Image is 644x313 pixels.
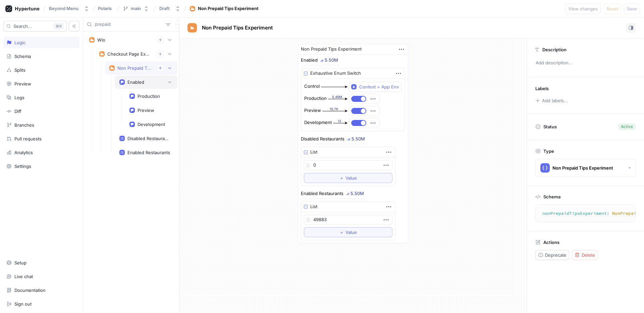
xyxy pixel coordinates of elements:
[14,109,21,114] div: Diff
[345,230,357,234] span: Value
[46,3,92,14] button: Beyond Menu
[198,5,259,12] div: Non Prepaid Tips Experiment
[310,70,361,77] div: Exhaustive Enum Switch
[304,119,332,126] div: Development
[138,108,154,113] div: Preview
[552,165,613,171] div: Non Prepaid Tips Experiment
[304,83,320,90] div: Control
[351,191,364,196] div: 5.50M
[624,3,640,14] button: Save
[535,86,549,91] p: Labels
[543,122,557,131] p: Status
[310,203,317,210] div: List
[582,253,595,257] span: Delete
[304,160,393,170] input: Enter number here
[120,3,152,14] button: main
[535,159,636,177] button: Non Prepaid Tips Experiment
[339,176,344,180] span: ＋
[14,260,26,265] div: Setup
[328,95,346,100] div: 5.49M
[339,230,344,234] span: ＋
[333,119,346,124] div: 13
[533,57,638,69] p: Add description...
[14,122,34,128] div: Branches
[117,65,152,71] div: Non Prepaid Tips Experiment
[325,58,338,62] div: 5.50M
[14,54,31,59] div: Schema
[301,58,318,62] div: Enabled
[543,194,560,199] p: Schema
[14,81,31,86] div: Preview
[3,21,67,32] button: Search...K
[349,82,402,92] button: Context > App Env
[621,124,633,130] div: Active
[138,122,165,127] div: Development
[603,3,621,14] button: Reset
[345,176,357,180] span: Value
[159,6,170,11] div: Draft
[606,7,618,11] span: Reset
[301,46,362,53] div: Non Prepaid Tips Experiment
[565,3,601,14] button: View changes
[14,150,33,155] div: Analytics
[14,67,25,73] div: Splits
[304,215,393,225] input: Enter number here
[49,6,78,11] div: Beyond Menu
[545,253,567,257] span: Deprecate
[535,250,569,260] button: Deprecate
[13,24,32,28] span: Search...
[14,164,31,169] div: Settings
[95,21,163,28] input: Search...
[301,137,344,141] div: Disabled Restaurants
[304,227,393,237] button: ＋Value
[543,240,559,245] p: Actions
[572,250,598,260] button: Delete
[131,6,141,11] div: main
[53,23,64,29] div: K
[301,191,343,196] div: Enabled Restaurants
[533,96,570,105] button: Add labels...
[138,93,160,99] div: Production
[304,173,393,183] button: ＋Value
[310,149,317,155] div: List
[352,137,365,141] div: 5.50M
[543,148,554,154] p: Type
[627,7,637,11] span: Save
[127,150,170,155] div: Enabled Restaurants
[14,274,33,279] div: Live chat
[14,95,24,100] div: Logs
[359,84,399,90] div: Context > App Env
[202,25,273,30] span: Non Prepaid Tips Experiment
[568,7,598,11] span: View changes
[107,51,152,57] div: Checkout Page Experiments
[127,136,170,141] div: Disabled Restaurants
[542,47,567,52] p: Description
[304,107,321,114] div: Preview
[14,136,42,141] div: Pull requests
[14,288,46,293] div: Documentation
[3,285,79,296] a: Documentation
[157,3,183,14] button: Draft
[127,79,144,85] div: Enabled
[14,40,25,45] div: Logic
[14,301,32,307] div: Sign out
[304,95,327,102] div: Production
[98,6,112,11] span: Polaris
[97,37,105,43] div: Wlo
[322,107,346,112] div: 10.7K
